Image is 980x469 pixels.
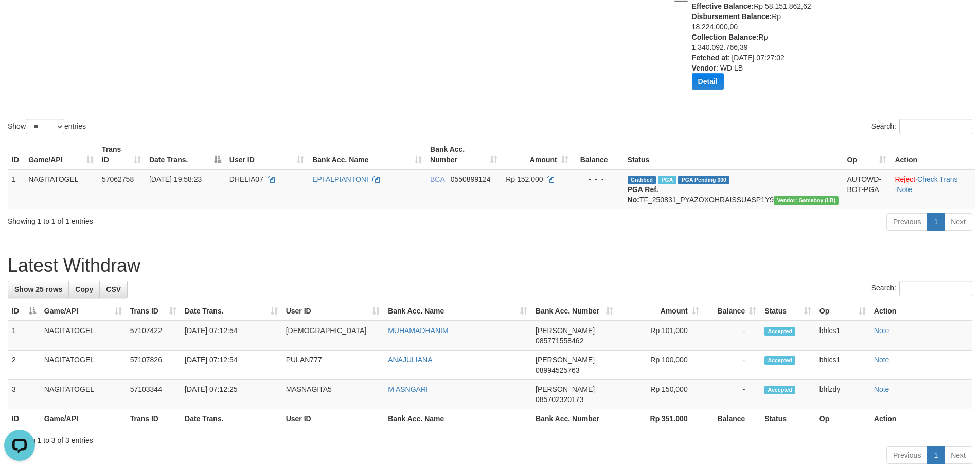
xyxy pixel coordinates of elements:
td: PULAN777 [282,351,384,380]
td: 57107422 [126,321,181,351]
td: · · [890,169,975,209]
th: Op [815,409,870,428]
th: Trans ID: activate to sort column ascending [98,140,145,169]
th: Bank Acc. Number [531,409,617,428]
td: TF_250831_PYAZOXOHRAISSUASP1Y9 [623,169,843,209]
b: PGA Ref. No: [628,185,658,204]
th: Op: activate to sort column ascending [815,302,870,321]
button: Open LiveChat chat widget [4,4,35,35]
th: Balance [573,140,623,169]
button: Detail [692,73,724,90]
th: Game/API: activate to sort column ascending [24,140,98,169]
th: ID [8,409,40,428]
td: NAGITATOGEL [24,169,98,209]
a: Next [944,213,972,231]
td: - [703,321,761,351]
th: User ID: activate to sort column ascending [282,302,384,321]
th: User ID: activate to sort column ascending [225,140,308,169]
a: EPI ALPIANTONI [312,175,368,183]
th: Game/API [40,409,126,428]
td: 2 [8,351,40,380]
span: BCA [430,175,444,183]
td: 1 [8,321,40,351]
td: MASNAGITA5 [282,380,384,409]
th: Status: activate to sort column ascending [760,302,815,321]
td: bhlcs1 [815,351,870,380]
span: Rp 152.000 [506,175,543,183]
th: Status [760,409,815,428]
a: MUHAMADHANIM [388,326,448,335]
th: Op: activate to sort column ascending [843,140,890,169]
td: AUTOWD-BOT-PGA [843,169,890,209]
b: Disbursement Balance: [692,12,772,21]
span: [DATE] 19:58:23 [149,175,202,183]
td: [DATE] 07:12:25 [181,380,282,409]
span: Copy 085771558462 to clipboard [536,337,583,345]
td: [DEMOGRAPHIC_DATA] [282,321,384,351]
a: 1 [927,446,945,464]
b: Vendor [692,64,716,72]
span: Marked by bhlcs1 [658,176,676,184]
td: Rp 100,000 [617,351,703,380]
td: [DATE] 07:12:54 [181,351,282,380]
div: Showing 1 to 3 of 3 entries [8,431,972,445]
td: 1 [8,169,24,209]
td: bhlzdy [815,380,870,409]
a: Previous [886,446,928,464]
th: Amount: activate to sort column ascending [617,302,703,321]
div: Showing 1 to 1 of 1 entries [8,212,401,227]
td: Rp 150,000 [617,380,703,409]
span: Accepted [764,327,795,336]
th: Action [890,140,975,169]
th: Bank Acc. Name: activate to sort column ascending [308,140,426,169]
span: CSV [106,285,121,293]
span: 57062758 [102,175,134,183]
label: Show entries [8,119,86,134]
a: Copy [68,281,100,298]
th: Balance: activate to sort column ascending [703,302,761,321]
b: Collection Balance: [692,33,759,41]
th: Amount: activate to sort column ascending [502,140,573,169]
span: Vendor URL: https://dashboard.q2checkout.com/secure [774,196,839,205]
td: NAGITATOGEL [40,321,126,351]
th: ID: activate to sort column descending [8,302,40,321]
th: Status [623,140,843,169]
span: PGA Pending [678,176,729,184]
input: Search: [899,119,972,134]
th: Trans ID [126,409,181,428]
span: Copy 08994525763 to clipboard [536,366,580,374]
span: DHELIA07 [229,175,263,183]
th: Balance [703,409,761,428]
b: Effective Balance: [692,2,754,10]
th: ID [8,140,24,169]
th: Date Trans.: activate to sort column descending [145,140,225,169]
th: Bank Acc. Name [384,409,531,428]
span: Show 25 rows [14,285,62,293]
a: Note [897,185,912,194]
th: User ID [282,409,384,428]
span: Grabbed [628,176,656,184]
td: - [703,351,761,380]
th: Action [870,302,972,321]
th: Bank Acc. Name: activate to sort column ascending [384,302,531,321]
th: Bank Acc. Number: activate to sort column ascending [531,302,617,321]
a: Note [874,385,889,393]
th: Bank Acc. Number: activate to sort column ascending [426,140,502,169]
th: Trans ID: activate to sort column ascending [126,302,181,321]
label: Search: [871,281,972,296]
td: NAGITATOGEL [40,380,126,409]
select: Showentries [26,119,64,134]
td: - [703,380,761,409]
a: Note [874,326,889,335]
a: Reject [895,175,915,183]
a: Show 25 rows [8,281,69,298]
a: Previous [886,213,928,231]
th: Date Trans. [181,409,282,428]
th: Date Trans.: activate to sort column ascending [181,302,282,321]
span: [PERSON_NAME] [536,385,595,393]
th: Game/API: activate to sort column ascending [40,302,126,321]
th: Rp 351.000 [617,409,703,428]
span: Accepted [764,386,795,394]
a: CSV [99,281,128,298]
span: [PERSON_NAME] [536,356,595,364]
